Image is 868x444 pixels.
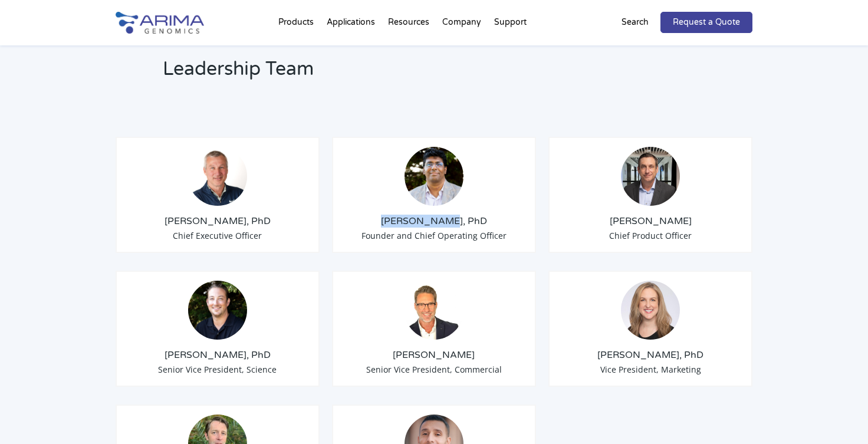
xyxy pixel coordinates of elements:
a: Request a Quote [660,12,752,33]
img: Chris-Roberts.jpg [621,147,680,206]
img: Arima-Genomics-logo [116,12,204,34]
h3: [PERSON_NAME], PhD [558,348,742,361]
img: 19364919-cf75-45a2-a608-1b8b29f8b955.jpg [621,281,680,340]
span: Founder and Chief Operating Officer [361,230,507,241]
h3: [PERSON_NAME] [342,348,526,361]
img: Tom-Willis.jpg [188,147,247,206]
span: Chief Product Officer [609,230,692,241]
img: Anthony-Schmitt_Arima-Genomics.png [188,281,247,340]
h3: [PERSON_NAME], PhD [126,215,310,228]
h3: [PERSON_NAME], PhD [126,348,310,361]
span: Vice President, Marketing [600,364,701,375]
img: Sid-Selvaraj_Arima-Genomics.png [405,147,463,206]
p: Search [622,15,649,30]
img: David-Duvall-Headshot.jpg [405,281,463,340]
span: Senior Vice President, Commercial [366,364,502,375]
span: Chief Executive Officer [173,230,262,241]
h3: [PERSON_NAME], PhD [342,215,526,228]
h3: [PERSON_NAME] [558,215,742,228]
h2: Leadership Team [163,56,584,91]
span: Senior Vice President, Science [158,364,277,375]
